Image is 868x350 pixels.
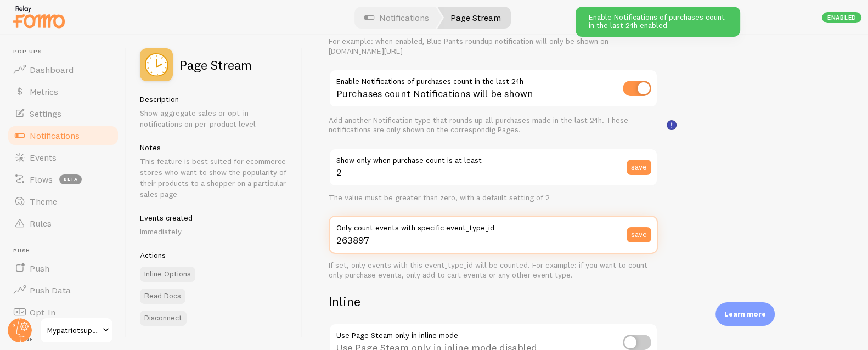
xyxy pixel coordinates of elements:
[140,250,289,260] h5: Actions
[7,125,120,146] a: Notifications
[627,227,651,242] button: save
[329,69,658,109] div: Purchases count Notifications will be shown
[329,116,658,135] div: Add another Notification type that rounds up all purchases made in the last 24h. These notificati...
[627,160,651,175] button: save
[140,226,289,237] p: Immediately
[30,152,57,163] span: Events
[715,302,775,326] div: Learn more
[667,120,677,130] svg: <p>When enabled, this option shows a “Roundup" notification that displays the total number of pur...
[59,174,82,184] span: beta
[30,174,53,185] span: Flows
[30,263,49,274] span: Push
[7,257,120,279] a: Push
[30,86,58,97] span: Metrics
[30,196,57,207] span: Theme
[7,59,120,81] a: Dashboard
[30,130,80,141] span: Notifications
[140,108,289,129] p: Show aggregate sales or opt-in notifications on per-product level
[30,285,71,296] span: Push Data
[329,293,658,310] h2: Inline
[140,311,187,326] button: Disconnect
[40,317,114,343] a: Mypatriotsupply
[7,146,120,168] a: Events
[140,143,289,153] h5: Notes
[13,247,120,255] span: Push
[30,108,61,119] span: Settings
[7,103,120,125] a: Settings
[7,168,120,190] a: Flows beta
[30,218,52,229] span: Rules
[30,307,55,318] span: Opt-In
[140,156,289,200] p: This feature is best suited for ecommerce stores who want to show the popularity of their product...
[7,279,120,301] a: Push Data
[7,301,120,323] a: Opt-In
[329,148,658,167] label: Show only when purchase count is at least
[140,94,289,104] h5: Description
[140,289,185,304] a: Read Docs
[12,3,66,31] img: fomo-relay-logo-orange.svg
[140,213,289,223] h5: Events created
[7,212,120,234] a: Rules
[179,58,252,71] h2: Page Stream
[329,37,658,56] div: For example: when enabled, Blue Pants roundup notification will only be shown on [DOMAIN_NAME][URL]
[13,48,120,55] span: Pop-ups
[329,261,658,280] div: If set, only events with this event_type_id will be counted. For example: if you want to count on...
[140,48,173,81] img: fomo_icons_page_stream.svg
[576,7,740,37] div: Enable Notifications of purchases count in the last 24h enabled
[47,324,99,337] span: Mypatriotsupply
[7,81,120,103] a: Metrics
[329,216,658,234] label: Only count events with specific event_type_id
[7,190,120,212] a: Theme
[30,64,74,75] span: Dashboard
[724,309,766,319] p: Learn more
[140,267,195,282] a: Inline Options
[329,148,658,187] input: 2
[329,193,658,203] div: The value must be greater than zero, with a default setting of 2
